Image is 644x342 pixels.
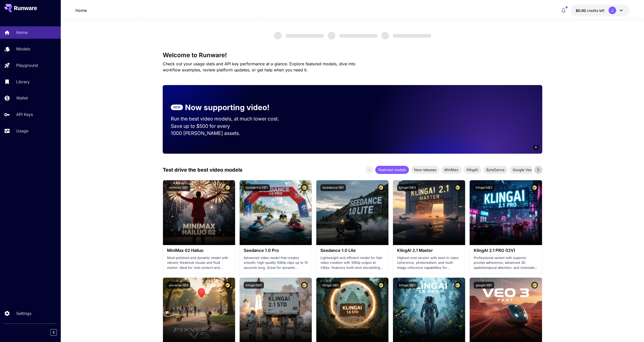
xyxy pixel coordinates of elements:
[411,167,439,172] span: New releases
[244,248,308,253] h3: Seedance 1.0 Pro
[474,255,538,270] p: Professional variant with superior prompt adherence, advanced 3D spatiotemporal attention, and ci...
[244,255,308,270] p: Advanced video model that creates smooth, high-quality 1080p clips up to 10 seconds long. Great f...
[54,328,61,337] div: Collapse sidebar
[510,166,535,174] div: Google Veo
[609,7,616,14] div: J,
[163,166,242,174] p: Test drive the best video models
[397,248,461,253] h3: KlingAI 2.1 Master
[474,184,494,191] button: klingai:5@2
[301,282,308,289] button: Certified Model – Vetted for best performance and includes a commercial license.
[378,184,384,191] button: Certified Model – Vetted for best performance and includes a commercial license.
[16,79,30,85] p: Library
[163,180,235,245] img: alt
[167,255,231,270] p: Most polished and dynamic model with vibrant, theatrical visuals and fluid motion. Ideal for vira...
[474,248,538,253] h3: KlingAI 2.1 PRO (I2V)
[16,62,38,68] p: Playground
[378,282,384,289] button: Certified Model – Vetted for best performance and includes a commercial license.
[16,310,31,316] p: Settings
[454,184,461,191] button: Certified Model – Vetted for best performance and includes a commercial license.
[397,184,418,191] button: klingai:5@3
[470,180,542,245] img: alt
[531,184,538,191] button: Certified Model – Vetted for best performance and includes a commercial license.
[474,282,494,289] button: google:3@1
[571,5,629,16] button: $0.00J,
[16,111,33,117] p: API Keys
[375,166,409,174] div: Featured models
[483,167,508,172] span: ByteDance
[224,184,231,191] button: Certified Model – Vetted for best performance and includes a commercial license.
[587,8,605,13] span: credits left
[173,105,180,110] p: NEW
[301,184,308,191] button: Certified Model – Vetted for best performance and includes a commercial license.
[167,248,231,253] h3: MiniMax 02 Hailuo
[535,145,537,149] span: 6
[441,167,462,172] span: MiniMax
[397,255,461,270] p: Highest-end version with best-in-class coherence, photorealism, and multi-image reference capabil...
[75,7,87,13] nav: breadcrumb
[393,180,465,245] img: alt
[320,255,384,270] p: Lightweight and efficient model for fast video creation with 1080p output at 24fps. Features mult...
[244,184,270,191] button: bytedance:2@1
[320,282,341,289] button: klingai:3@1
[397,282,418,289] button: klingai:3@2
[576,8,587,13] span: $0.00
[16,29,28,35] p: Home
[240,180,312,245] img: alt
[163,61,356,72] span: Check out your usage stats and API key performance at a glance. Explore featured models, dive int...
[167,282,190,289] button: pixverse:1@5
[167,184,190,191] button: minimax:3@1
[50,329,57,336] button: Collapse sidebar
[454,282,461,289] button: Certified Model – Vetted for best performance and includes a commercial license.
[576,8,605,13] div: $0.00
[316,180,388,245] img: alt
[441,166,462,174] div: MiniMax
[16,95,28,101] p: Wallet
[163,52,542,59] h3: Welcome to Runware!
[244,282,264,289] button: klingai:5@1
[464,166,481,174] div: KlingAI
[171,123,289,137] p: Save up to $500 for every 1000 [PERSON_NAME] assets.
[185,102,269,113] p: Now supporting video!
[171,115,289,123] p: Run the best video models, at much lower cost.
[464,167,481,172] span: KlingAI
[411,166,439,174] div: New releases
[16,128,28,134] p: Usage
[531,282,538,289] button: Certified Model – Vetted for best performance and includes a commercial license.
[375,167,409,172] span: Featured models
[510,167,535,172] span: Google Veo
[16,46,30,52] p: Models
[483,166,508,174] div: ByteDance
[320,248,384,253] h3: Seedance 1.0 Lite
[320,184,346,191] button: bytedance:1@1
[75,7,87,13] a: Home
[224,282,231,289] button: Certified Model – Vetted for best performance and includes a commercial license.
